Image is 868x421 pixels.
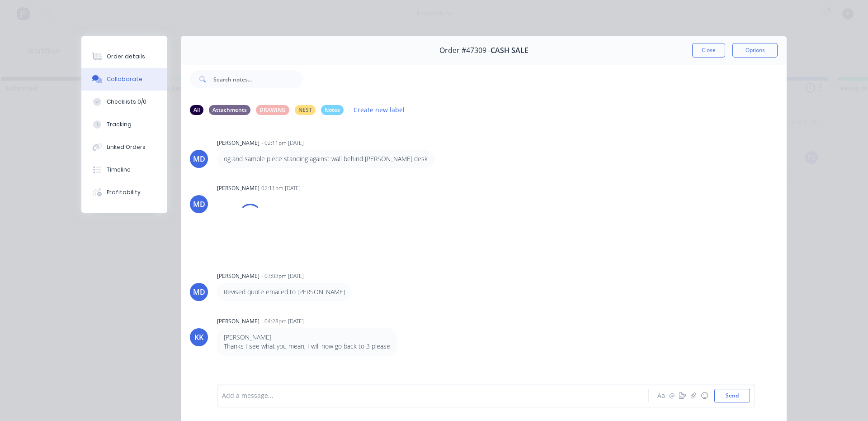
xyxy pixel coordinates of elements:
div: MD [193,199,205,210]
div: Profitability [107,188,141,196]
p: Thanks I see what you mean, I will now go back to 3 please [224,342,390,351]
div: [PERSON_NAME] [217,184,259,192]
div: [PERSON_NAME] [217,317,259,325]
button: Create new label [349,104,410,116]
div: [PERSON_NAME] [217,139,259,147]
div: Order details [107,53,145,61]
p: Revised quote emailed to [PERSON_NAME] [224,287,345,297]
input: Search notes... [213,70,303,88]
button: Order details [81,45,167,68]
button: Timeline [81,158,167,181]
button: Checklists 0/0 [81,91,167,113]
div: 02:11pm [DATE] [261,184,301,192]
div: DRAWING [256,105,289,115]
button: Options [732,43,778,57]
div: KK [194,332,203,343]
div: Checklists 0/0 [107,98,146,106]
div: [PERSON_NAME] [217,272,259,280]
div: Linked Orders [107,143,146,151]
div: All [190,105,203,115]
div: MD [193,287,205,297]
button: Collaborate [81,68,167,91]
button: Send [714,389,750,402]
div: NEST [295,105,316,115]
div: MD [193,153,205,164]
span: CASH SALE [491,46,528,55]
button: Aa [656,390,666,401]
button: Tracking [81,113,167,136]
div: - 03:03pm [DATE] [261,272,304,280]
button: Profitability [81,181,167,204]
p: [PERSON_NAME] [224,333,390,342]
div: Notes [321,105,344,115]
div: - 02:11pm [DATE] [261,139,304,147]
span: Order #47309 - [439,46,491,55]
div: Tracking [107,120,132,129]
div: Timeline [107,166,131,174]
button: Linked Orders [81,136,167,158]
div: - 04:28pm [DATE] [261,317,304,325]
p: og and sample piece standing against wall behind [PERSON_NAME] desk [224,154,428,163]
div: Attachments [209,105,250,115]
button: @ [666,390,677,401]
div: Collaborate [107,75,142,83]
button: ☺ [699,390,710,401]
button: Close [692,43,725,57]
